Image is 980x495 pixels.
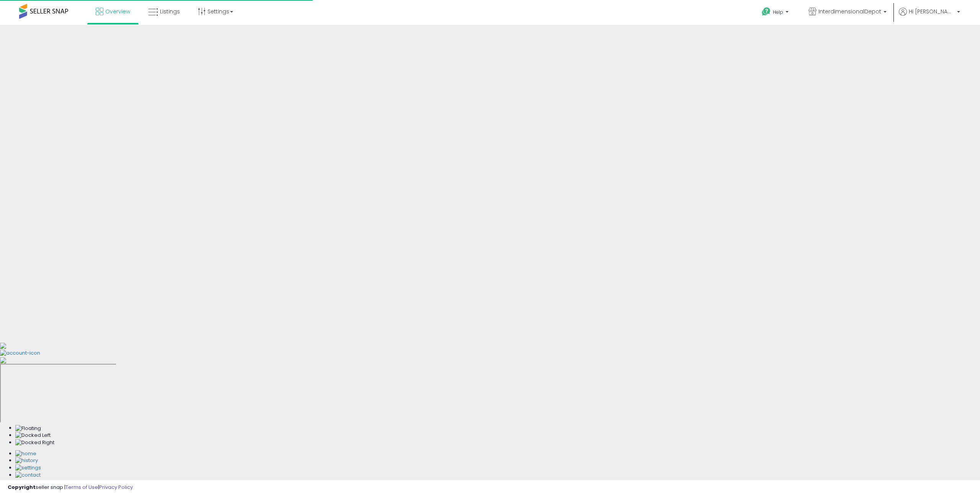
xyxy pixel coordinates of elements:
img: History [15,457,38,464]
img: Floating [15,425,41,432]
span: Help [773,9,783,15]
img: Settings [15,464,41,472]
span: InterdimensionalDepot [818,8,881,15]
a: Help [756,1,796,25]
img: Docked Right [15,439,54,446]
span: Listings [160,8,180,15]
span: Overview [105,8,130,15]
i: Get Help [761,7,771,16]
img: Contact [15,472,41,479]
img: Home [15,450,36,458]
a: Hi [PERSON_NAME] [899,8,960,25]
span: Hi [PERSON_NAME] [909,8,955,15]
img: Docked Left [15,432,51,439]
